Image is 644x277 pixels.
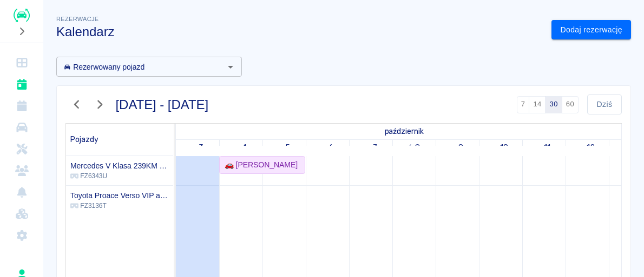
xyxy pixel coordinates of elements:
img: Renthelp [14,9,30,22]
a: Powiadomienia [4,181,39,203]
span: Pojazdy [70,135,98,144]
h6: Mercedes V Klasa 239KM 4-Matic Aut. [70,160,169,171]
a: 10 października 2025 [490,140,511,156]
a: 3 października 2025 [382,124,426,139]
a: Flota [4,117,39,138]
a: 12 października 2025 [577,140,598,156]
a: 3 października 2025 [188,140,206,156]
a: 7 października 2025 [362,140,380,156]
button: Dziś [587,94,622,114]
a: Widget WWW [4,203,39,225]
button: Otwórz [223,59,238,75]
a: 8 października 2025 [405,140,423,156]
h3: [DATE] - [DATE] [116,97,209,112]
input: Wyszukaj i wybierz pojazdy... [60,60,221,73]
a: 6 października 2025 [319,140,337,156]
a: Klienci [4,160,39,181]
button: Rozwiń nawigację [14,24,30,38]
a: Ustawienia [4,225,39,246]
h6: Toyota Proace Verso VIP aut. 177KM [70,190,169,201]
a: 4 października 2025 [232,140,249,156]
a: Kalendarz [4,73,39,95]
button: 30 dni [546,96,562,113]
a: 11 października 2025 [535,140,554,156]
div: 🚗 [PERSON_NAME] [220,159,298,171]
a: Serwisy [4,138,39,160]
a: 9 października 2025 [449,140,466,156]
h3: Kalendarz [56,24,543,39]
span: Rezerwacje [56,16,98,22]
button: 14 dni [529,96,546,113]
a: Dodaj rezerwację [551,20,631,40]
button: 7 dni [517,96,530,113]
a: 5 października 2025 [275,140,293,156]
a: Dashboard [4,52,39,73]
p: FZ6343U [70,171,169,181]
a: Rezerwacje [4,95,39,117]
button: 60 dni [562,96,579,113]
p: FZ3136T [70,201,169,211]
a: 13 października 2025 [620,140,641,156]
